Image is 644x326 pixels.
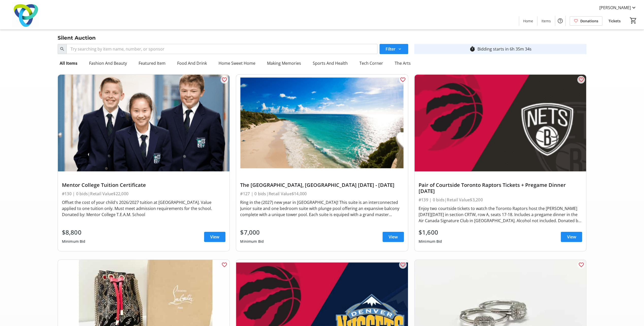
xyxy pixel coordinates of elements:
[379,44,408,54] button: Filter
[555,16,565,26] button: Help
[629,16,638,25] button: Cart
[519,16,537,26] a: Home
[400,262,406,268] mat-icon: favorite_outline
[419,237,442,246] div: Minimum Bid
[389,234,398,240] span: View
[240,228,264,237] div: $7,000
[604,16,625,26] a: Tickets
[240,199,404,218] div: Ring in the (2027) new year in [GEOGRAPHIC_DATA]! This suite is an interconnected Junior suite an...
[580,18,598,24] span: Donations
[400,77,406,83] mat-icon: favorite_outline
[55,34,99,42] div: Silent Auction
[567,234,576,240] span: View
[240,190,404,197] div: #127 | 0 bids | Retail Value $14,000
[87,58,129,68] div: Fashion And Beauty
[578,262,584,268] mat-icon: favorite_outline
[608,18,621,24] span: Tickets
[58,75,230,171] img: Mentor College Tuition Certificate
[477,46,532,52] div: Bidding starts in 6h 35m 34s
[386,46,395,52] span: Filter
[393,58,413,68] div: The Arts
[599,5,631,11] span: [PERSON_NAME]
[3,2,48,27] img: Trillium Health Partners Foundation's Logo
[175,58,209,68] div: Food And Drink
[537,16,555,26] a: Items
[523,18,533,24] span: Home
[419,182,582,194] div: Pair of Courtside Toronto Raptors Tickets + Pregame Dinner [DATE]
[137,58,168,68] div: Featured Item
[236,75,408,171] img: The Crane Beach Resort, Barbados December 26, 2026 - January 2, 2027
[62,182,226,188] div: Mentor College Tuition Certificate
[240,182,404,188] div: The [GEOGRAPHIC_DATA], [GEOGRAPHIC_DATA] [DATE] - [DATE]
[221,77,227,83] mat-icon: favorite_outline
[62,199,226,218] div: Offset the cost of your child's 2026/2027 tuition at [GEOGRAPHIC_DATA]. Value applied to one tuit...
[419,205,582,224] div: Enjoy two courtside tickets to watch the Toronto Raptors host the [PERSON_NAME] [DATE][DATE] in s...
[67,44,377,54] input: Try searching by item name, number, or sponsor
[357,58,385,68] div: Tech Corner
[204,232,225,242] a: View
[595,4,641,12] button: [PERSON_NAME]
[541,18,551,24] span: Items
[561,232,582,242] a: View
[265,58,303,68] div: Making Memories
[383,232,404,242] a: View
[415,75,586,171] img: Pair of Courtside Toronto Raptors Tickets + Pregame Dinner Sunday, November 23, 2025
[240,237,264,246] div: Minimum Bid
[58,58,79,68] div: All Items
[210,234,219,240] span: View
[62,228,86,237] div: $8,800
[217,58,257,68] div: Home Sweet Home
[62,190,226,197] div: #130 | 0 bids | Retail Value $22,000
[311,58,350,68] div: Sports And Health
[419,228,442,237] div: $1,600
[570,16,602,26] a: Donations
[578,77,584,83] mat-icon: favorite_outline
[62,237,86,246] div: Minimum Bid
[419,196,582,203] div: #139 | 0 bids | Retail Value $3,200
[221,262,227,268] mat-icon: favorite_outline
[469,46,475,52] mat-icon: timer_outline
